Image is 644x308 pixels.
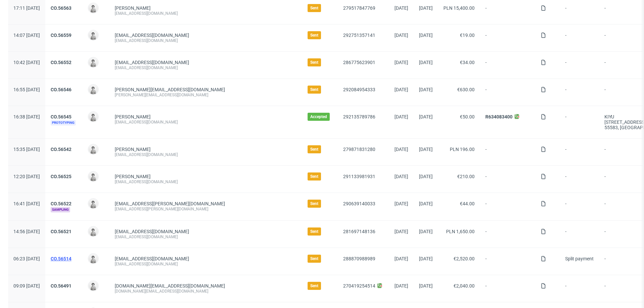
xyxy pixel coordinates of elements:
[13,201,40,206] span: 16:41 [DATE]
[457,174,475,179] span: €210.00
[310,229,318,234] span: Sent
[115,234,297,240] div: [EMAIL_ADDRESS][DOMAIN_NAME]
[13,33,40,38] span: 14:07 [DATE]
[565,256,594,261] span: Split payment
[419,5,433,11] span: [DATE]
[115,87,225,92] span: [PERSON_NAME][EMAIL_ADDRESS][DOMAIN_NAME]
[450,147,475,152] span: PLN 196.00
[343,229,375,234] a: 281697148136
[89,3,98,13] img: Dudek Mariola
[419,60,433,65] span: [DATE]
[115,147,151,152] a: [PERSON_NAME]
[13,174,40,179] span: 12:20 [DATE]
[443,5,475,11] span: PLN 15,400.00
[394,147,408,152] span: [DATE]
[89,58,98,67] img: Dudek Mariola
[51,207,70,212] span: Sampling
[115,289,297,294] div: [DOMAIN_NAME][EMAIL_ADDRESS][DOMAIN_NAME]
[485,5,530,16] span: -
[485,33,530,43] span: -
[485,229,530,240] span: -
[460,114,475,119] span: €50.00
[565,60,594,70] span: -
[419,283,433,289] span: [DATE]
[115,119,297,125] div: [EMAIL_ADDRESS][DOMAIN_NAME]
[310,256,318,261] span: Sent
[485,60,530,70] span: -
[51,33,71,38] a: CO.56559
[310,87,318,92] span: Sent
[115,5,151,11] a: [PERSON_NAME]
[565,147,594,157] span: -
[115,174,151,179] a: [PERSON_NAME]
[394,256,408,261] span: [DATE]
[51,229,71,234] a: CO.56521
[310,283,318,289] span: Sent
[310,147,318,152] span: Sent
[565,174,594,185] span: -
[565,229,594,240] span: -
[394,283,408,289] span: [DATE]
[310,174,318,179] span: Sent
[419,147,433,152] span: [DATE]
[310,33,318,38] span: Sent
[419,33,433,38] span: [DATE]
[13,87,40,92] span: 16:55 [DATE]
[343,5,375,11] a: 279517847769
[343,147,375,152] a: 279871831280
[419,229,433,234] span: [DATE]
[13,229,40,234] span: 14:56 [DATE]
[343,201,375,206] a: 290639140033
[446,229,475,234] span: PLN 1,650.00
[115,65,297,70] div: [EMAIL_ADDRESS][DOMAIN_NAME]
[51,87,71,92] a: CO.56546
[115,229,189,234] span: [EMAIL_ADDRESS][DOMAIN_NAME]
[343,87,375,92] a: 292084954333
[89,227,98,236] img: Dudek Mariola
[51,256,71,261] a: CO.56514
[115,38,297,43] div: [EMAIL_ADDRESS][DOMAIN_NAME]
[89,112,98,121] img: Dudek Mariola
[457,87,475,92] span: €630.00
[310,201,318,206] span: Sent
[485,147,530,157] span: -
[89,172,98,181] img: Dudek Mariola
[115,201,225,206] span: [EMAIL_ADDRESS][PERSON_NAME][DOMAIN_NAME]
[115,283,225,289] span: [DOMAIN_NAME][EMAIL_ADDRESS][DOMAIN_NAME]
[394,33,408,38] span: [DATE]
[115,92,297,98] div: [PERSON_NAME][EMAIL_ADDRESS][DOMAIN_NAME]
[343,283,375,289] a: 270419254514
[565,283,594,294] span: -
[565,201,594,212] span: -
[343,114,375,119] a: 292135789786
[51,114,71,119] a: CO.56545
[394,229,408,234] span: [DATE]
[115,179,297,185] div: [EMAIL_ADDRESS][DOMAIN_NAME]
[485,114,513,119] a: R634083400
[343,33,375,38] a: 292751357141
[394,201,408,206] span: [DATE]
[565,114,594,130] span: -
[13,5,40,11] span: 17:11 [DATE]
[115,11,297,16] div: [EMAIL_ADDRESS][DOMAIN_NAME]
[460,60,475,65] span: €34.00
[115,261,297,267] div: [EMAIL_ADDRESS][DOMAIN_NAME]
[343,60,375,65] a: 286775623901
[89,31,98,40] img: Dudek Mariola
[51,5,71,11] a: CO.56563
[115,152,297,157] div: [EMAIL_ADDRESS][DOMAIN_NAME]
[310,114,327,119] span: Accepted
[565,33,594,43] span: -
[115,114,151,119] a: [PERSON_NAME]
[51,120,76,125] span: Prototyping
[51,147,71,152] a: CO.56542
[419,174,433,179] span: [DATE]
[13,283,40,289] span: 09:09 [DATE]
[51,283,71,289] a: CO.56491
[485,201,530,212] span: -
[343,174,375,179] a: 291133981931
[460,201,475,206] span: €44.00
[565,5,594,16] span: -
[51,174,71,179] a: CO.56525
[115,33,189,38] a: [EMAIL_ADDRESS][DOMAIN_NAME]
